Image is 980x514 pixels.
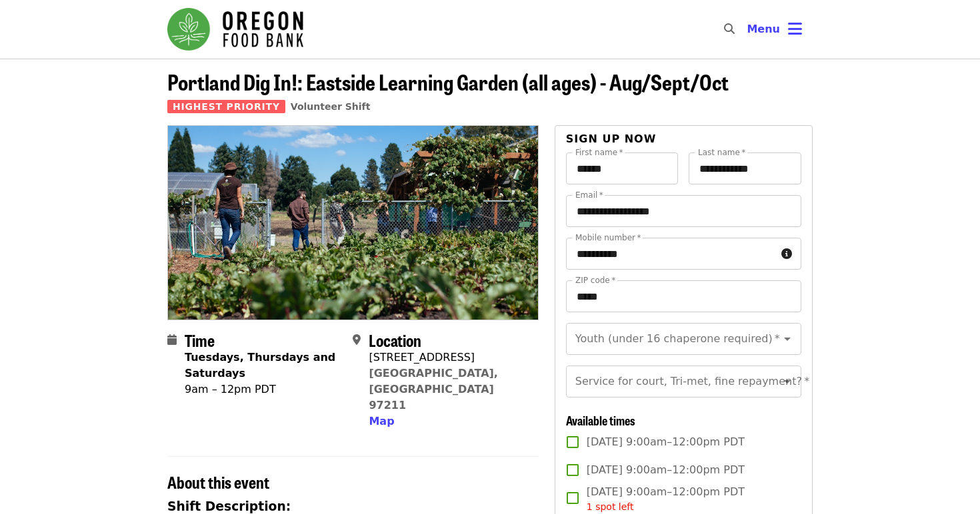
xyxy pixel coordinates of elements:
span: Map [369,415,394,427]
i: map-marker-alt icon [353,334,361,346]
span: 1 spot left [587,501,634,512]
span: Location [369,328,421,352]
a: Volunteer Shift [291,101,371,112]
span: Time [185,328,215,352]
img: Oregon Food Bank - Home [167,8,303,51]
i: circle-info icon [781,248,792,260]
input: Mobile number [566,238,776,270]
span: Menu [747,23,780,35]
button: Toggle account menu [736,13,813,45]
label: Mobile number [575,234,641,242]
input: Email [566,195,801,227]
span: Sign up now [566,132,657,145]
a: [GEOGRAPHIC_DATA], [GEOGRAPHIC_DATA] 97211 [369,367,498,411]
span: Highest Priority [167,100,285,113]
input: Last name [689,152,801,184]
span: Portland Dig In!: Eastside Learning Garden (all ages) - Aug/Sept/Oct [167,66,729,97]
span: Available times [566,411,635,429]
label: Email [575,191,603,199]
button: Open [778,330,797,348]
strong: Tuesdays, Thursdays and Saturdays [185,351,335,380]
label: ZIP code [575,276,615,284]
i: search icon [724,23,735,35]
strong: Shift Description: [167,499,291,513]
i: calendar icon [167,334,177,346]
span: [DATE] 9:00am–12:00pm PDT [587,462,745,478]
button: Open [778,372,797,391]
button: Map [369,413,394,429]
input: ZIP code [566,280,801,312]
span: About this event [167,470,269,493]
input: First name [566,152,679,184]
span: [DATE] 9:00am–12:00pm PDT [587,434,745,450]
img: Portland Dig In!: Eastside Learning Garden (all ages) - Aug/Sept/Oct organized by Oregon Food Bank [168,126,538,319]
label: Last name [698,148,745,156]
label: First name [575,148,623,156]
i: bars icon [788,19,802,39]
input: Search [743,13,753,45]
div: [STREET_ADDRESS] [369,350,527,366]
span: [DATE] 9:00am–12:00pm PDT [587,484,745,514]
div: 9am – 12pm PDT [185,382,342,397]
